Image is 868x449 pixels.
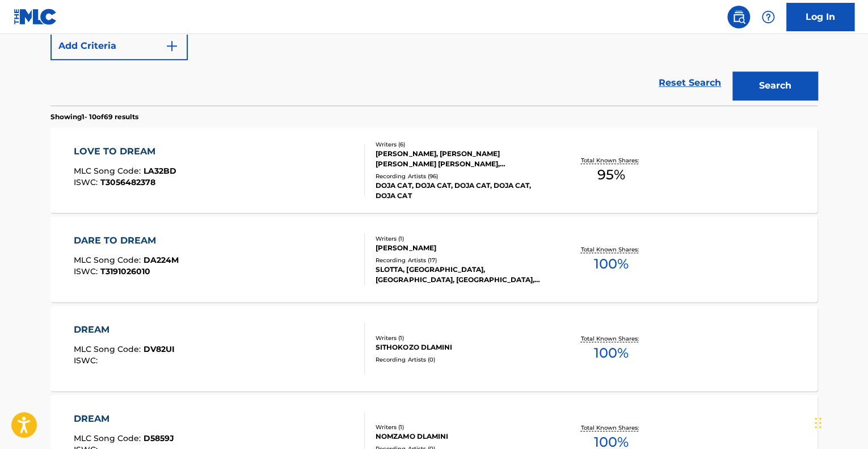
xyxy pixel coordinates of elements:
div: Drag [815,406,821,440]
span: DV82UI [144,344,175,354]
div: NOMZAMO DLAMINI [376,431,547,442]
span: DA224M [144,255,179,265]
div: SITHOKOZO DLAMINI [376,342,547,353]
div: Writers ( 1 ) [376,234,547,243]
span: D5859J [144,433,174,443]
div: Recording Artists ( 0 ) [376,355,547,364]
div: Help [757,6,779,28]
span: ISWC : [74,355,100,366]
a: Public Search [727,6,750,28]
img: help [761,10,775,24]
div: [PERSON_NAME] [376,243,547,253]
div: DREAM [74,412,174,426]
span: MLC Song Code : [74,344,144,354]
a: DREAMMLC Song Code:DV82UIISWC:Writers (1)SITHOKOZO DLAMINIRecording Artists (0)Total Known Shares... [50,306,818,391]
img: 9d2ae6d4665cec9f34b9.svg [165,39,179,53]
span: ISWC : [74,266,100,276]
span: MLC Song Code : [74,255,144,265]
div: [PERSON_NAME], [PERSON_NAME] [PERSON_NAME] [PERSON_NAME], [PERSON_NAME], [PERSON_NAME] [PERSON_NA... [376,149,547,169]
a: Reset Search [653,70,727,95]
a: DARE TO DREAMMLC Song Code:DA224MISWC:T3191026010Writers (1)[PERSON_NAME]Recording Artists (17)SL... [50,217,818,302]
div: Recording Artists ( 17 ) [376,256,547,265]
span: 100 % [593,254,628,274]
p: Total Known Shares: [580,156,641,165]
p: Showing 1 - 10 of 69 results [50,112,138,122]
div: DARE TO DREAM [74,234,179,247]
button: Search [732,72,818,100]
span: 100 % [593,343,628,363]
div: Writers ( 1 ) [376,334,547,342]
a: LOVE TO DREAMMLC Song Code:LA32BDISWC:T3056482378Writers (6)[PERSON_NAME], [PERSON_NAME] [PERSON_... [50,128,818,213]
span: T3191026010 [100,266,150,276]
span: MLC Song Code : [74,166,144,176]
span: MLC Song Code : [74,433,144,443]
div: Writers ( 1 ) [376,423,547,431]
span: 95 % [597,165,625,185]
img: MLC Logo [14,9,57,25]
div: DREAM [74,323,175,337]
a: Log In [786,3,854,31]
p: Total Known Shares: [580,423,641,432]
img: search [732,10,745,24]
iframe: Chat Widget [811,395,868,449]
div: Recording Artists ( 96 ) [376,172,547,181]
button: Add Criteria [50,32,188,60]
div: Writers ( 6 ) [376,140,547,149]
div: SLOTTA, [GEOGRAPHIC_DATA], [GEOGRAPHIC_DATA], [GEOGRAPHIC_DATA], [GEOGRAPHIC_DATA] [376,265,547,285]
p: Total Known Shares: [580,245,641,254]
p: Total Known Shares: [580,334,641,343]
span: LA32BD [144,166,176,176]
span: T3056482378 [100,177,155,187]
div: LOVE TO DREAM [74,145,176,158]
div: DOJA CAT, DOJA CAT, DOJA CAT, DOJA CAT, DOJA CAT [376,181,547,201]
span: ISWC : [74,177,100,187]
